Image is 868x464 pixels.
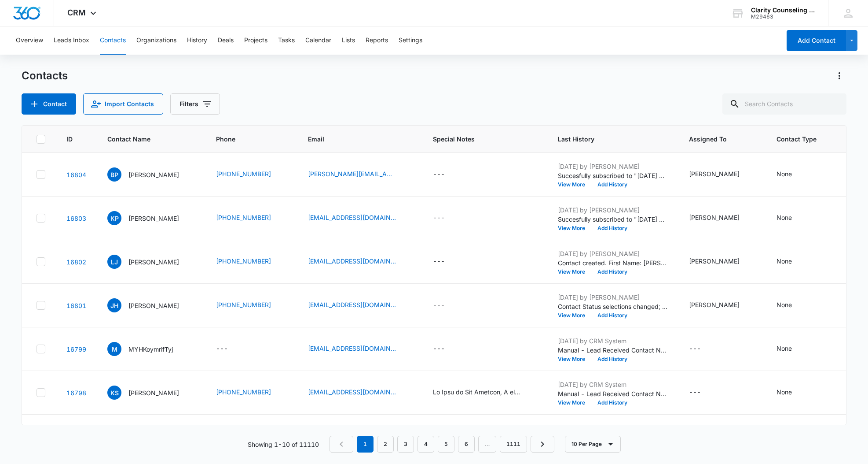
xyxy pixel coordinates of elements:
[308,169,396,178] a: [PERSON_NAME][EMAIL_ADDRESS][PERSON_NAME][DOMAIN_NAME]
[216,213,287,223] div: Phone - (919) 218-9181 - Select to Edit Field
[558,162,668,171] p: [DATE] by [PERSON_NAME]
[67,8,86,17] span: CRM
[776,344,808,354] div: Contact Type - None - Select to Edit Field
[305,26,331,55] button: Calendar
[591,226,634,231] button: Add History
[107,167,195,182] div: Contact Name - Brian Peters - Select to Edit Field
[776,256,808,267] div: Contact Type - None - Select to Edit Field
[689,134,743,144] span: Assigned To
[558,171,668,180] p: Succesfully subscribed to "[DATE] Reminder".
[776,344,792,353] div: None
[107,298,195,312] div: Contact Name - Jay Hewitt - Select to Edit Field
[216,256,271,266] a: [PHONE_NUMBER]
[54,26,89,55] button: Leads Inbox
[558,205,668,215] p: [DATE] by [PERSON_NAME]
[558,302,668,311] p: Contact Status selections changed; None was removed and [DATE] Reminder Email List was added.
[107,211,195,225] div: Contact Name - Katie Peters - Select to Edit Field
[187,26,207,55] button: History
[433,300,461,311] div: Special Notes - - Select to Edit Field
[433,213,461,223] div: Special Notes - - Select to Edit Field
[438,436,454,453] a: Page 5
[128,214,179,223] p: [PERSON_NAME]
[689,344,717,354] div: Assigned To - - Select to Edit Field
[418,436,434,453] a: Page 4
[357,436,374,453] em: 1
[689,387,701,398] div: ---
[308,213,412,223] div: Email - kapeters823@gmail.com - Select to Edit Field
[107,386,121,400] span: KS
[776,256,792,266] div: None
[83,93,163,115] button: Import Contacts
[433,169,461,180] div: Special Notes - - Select to Edit Field
[22,93,76,115] button: Add Contact
[216,344,228,354] div: ---
[216,300,287,311] div: Phone - (917) 517-5259 - Select to Edit Field
[558,258,668,267] p: Contact created. First Name: [PERSON_NAME] Last Name: [PERSON_NAME] Phone: [PHONE_NUMBER] Email: ...
[216,256,287,267] div: Phone - (252) 414-9724 - Select to Edit Field
[433,169,445,180] div: ---
[397,436,414,453] a: Page 3
[216,300,271,309] a: [PHONE_NUMBER]
[128,170,179,179] p: [PERSON_NAME]
[216,169,271,178] a: [PHONE_NUMBER]
[776,169,792,178] div: None
[308,300,396,309] a: [EMAIL_ADDRESS][DOMAIN_NAME]
[776,134,817,144] span: Contact Type
[128,345,173,354] p: MYHKoymrifTyj
[689,169,755,180] div: Assigned To - Morgan DiGirolamo - Select to Edit Field
[66,134,73,144] span: ID
[558,423,668,433] p: [DATE] by CRM System
[433,344,445,354] div: ---
[591,313,634,318] button: Add History
[66,215,86,222] a: Navigate to contact details page for Katie Peters
[722,93,846,115] input: Search Contacts
[591,182,634,187] button: Add History
[689,169,740,178] div: [PERSON_NAME]
[433,134,524,144] span: Special Notes
[244,26,267,55] button: Projects
[689,387,717,398] div: Assigned To - - Select to Edit Field
[170,93,220,115] button: Filters
[433,213,445,223] div: ---
[433,387,537,398] div: Special Notes - To Whom it May Concern, I am writing to express my interest in completing my Prac...
[558,356,591,362] button: View More
[558,293,668,302] p: [DATE] by [PERSON_NAME]
[558,215,668,224] p: Succesfully subscribed to "[DATE] Reminder".
[107,134,182,144] span: Contact Name
[565,436,621,453] button: 10 Per Page
[689,213,755,223] div: Assigned To - Morgan DiGirolamo - Select to Edit Field
[100,26,126,55] button: Contacts
[66,171,86,178] a: Navigate to contact details page for Brian Peters
[366,26,388,55] button: Reports
[66,302,86,309] a: Navigate to contact details page for Jay Hewitt
[308,213,396,222] a: [EMAIL_ADDRESS][DOMAIN_NAME]
[218,26,234,55] button: Deals
[66,345,86,353] a: Navigate to contact details page for MYHKoymrifTyj
[107,386,195,400] div: Contact Name - Kristin Segebarth - Select to Edit Field
[751,7,815,14] div: account name
[107,255,121,269] span: LJ
[776,300,808,311] div: Contact Type - None - Select to Edit Field
[591,400,634,405] button: Add History
[16,26,43,55] button: Overview
[107,342,189,356] div: Contact Name - MYHKoymrifTyj - Select to Edit Field
[216,134,274,144] span: Phone
[66,389,86,397] a: Navigate to contact details page for Kristin Segebarth
[458,436,475,453] a: Page 6
[776,213,792,222] div: None
[128,388,179,397] p: [PERSON_NAME]
[433,387,521,397] div: Lo Ipsu do Sit Ametcon, A el seddoei te incidid ut laboreet do magnaaliqu en Adminimve qui Nostru...
[107,211,121,225] span: KP
[377,436,394,453] a: Page 2
[531,436,554,453] a: Next Page
[558,380,668,389] p: [DATE] by CRM System
[308,134,399,144] span: Email
[66,258,86,266] a: Navigate to contact details page for Lee Jenkins
[558,269,591,275] button: View More
[776,387,792,397] div: None
[787,30,846,51] button: Add Contact
[433,300,445,311] div: ---
[689,256,755,267] div: Assigned To - Morgan DiGirolamo - Select to Edit Field
[342,26,355,55] button: Lists
[776,300,792,309] div: None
